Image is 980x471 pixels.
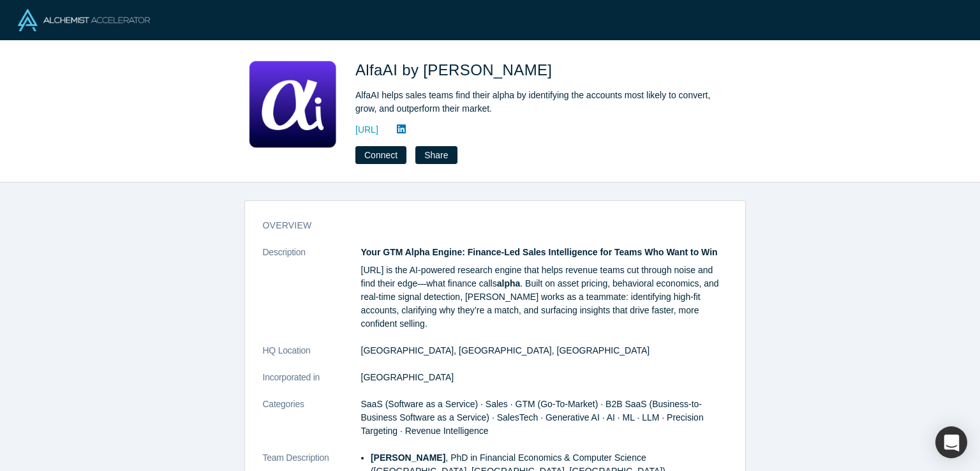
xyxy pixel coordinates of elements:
[248,59,338,148] img: AlfaAI by Loyee's Logo
[263,398,361,451] dt: Categories
[263,371,361,398] dt: Incorporated in
[355,61,556,78] span: AlfaAI by [PERSON_NAME]
[263,246,361,344] dt: Description
[18,9,150,31] img: Alchemist Logo
[361,344,727,357] dd: [GEOGRAPHIC_DATA], [GEOGRAPHIC_DATA], [GEOGRAPHIC_DATA]
[361,371,727,384] dd: [GEOGRAPHIC_DATA]
[263,219,709,232] h3: overview
[355,123,378,137] a: [URL]
[355,146,406,164] button: Connect
[371,452,445,463] strong: [PERSON_NAME]
[263,344,361,371] dt: HQ Location
[355,89,713,116] div: AlfaAI helps sales teams find their alpha by identifying the accounts most likely to convert, gro...
[415,146,457,164] button: Share
[361,399,704,436] span: SaaS (Software as a Service) · Sales · GTM (Go-To-Market) · B2B SaaS (Business-to-Business Softwa...
[361,247,718,257] strong: Your GTM Alpha Engine: Finance-Led Sales Intelligence for Teams Who Want to Win
[361,264,727,331] p: [URL] is the AI-powered research engine that helps revenue teams cut through noise and find their...
[497,278,521,288] strong: alpha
